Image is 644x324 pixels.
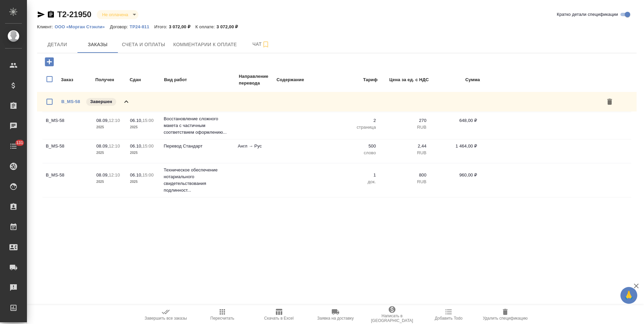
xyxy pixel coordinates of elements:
button: Скопировать ссылку [47,10,55,19]
p: RUB [383,150,426,156]
a: B_MS-58 [61,99,80,104]
td: Англ → Рус [234,139,271,163]
p: Итого: [154,24,169,29]
p: RUB [383,124,426,131]
span: Детали [41,40,73,49]
p: 3 072,00 ₽ [169,24,196,29]
p: слово [332,150,376,156]
p: 2 [332,117,376,124]
p: 12:10 [109,172,120,177]
p: 2025 [130,124,157,131]
td: Сдан [129,73,163,87]
td: Тариф [331,73,378,87]
span: 131 [12,139,27,146]
p: ТР24-811 [130,24,154,29]
td: Сумма [430,73,480,87]
button: Скопировать ссылку для ЯМессенджера [37,10,45,19]
p: 2025 [130,179,157,185]
a: Т2-21950 [57,10,91,19]
p: К оплате: [195,24,217,29]
button: Добавить заказ [40,55,59,69]
p: Техническое обеспечение нотариального свидетельствования подлинност... [164,167,231,194]
span: 🙏 [623,288,635,302]
p: Завершен [90,98,112,105]
a: ООО «Морган Стэнли» [55,24,110,29]
p: 2025 [96,179,123,185]
td: Вид работ [164,73,238,87]
span: Счета и оплаты [122,40,165,49]
p: 648,00 ₽ [433,117,477,124]
p: 2,44 [383,143,426,150]
p: 06.10, [130,118,142,123]
p: 15:00 [142,143,154,149]
p: Перевод Стандарт [164,143,231,150]
p: Договор: [110,24,130,29]
p: 2025 [96,124,123,131]
a: 131 [2,138,25,155]
p: страница [332,124,376,131]
p: 3 072,00 ₽ [217,24,243,29]
p: 800 [383,172,426,179]
p: 960,00 ₽ [433,172,477,179]
p: 08.09, [96,143,109,149]
td: B_MS-58 [42,114,93,137]
p: 06.10, [130,172,142,177]
p: 08.09, [96,172,109,177]
p: RUB [383,179,426,185]
a: ТР24-811 [130,24,154,29]
span: Заказы [82,40,114,49]
button: 🙏 [620,287,637,304]
p: 08.09, [96,118,109,123]
button: Не оплачена [100,12,130,18]
p: 2025 [130,150,157,156]
td: Цена за ед. с НДС [379,73,429,87]
td: B_MS-58 [42,168,93,192]
p: 15:00 [142,118,154,123]
div: B_MS-58Завершен [37,92,637,111]
span: Комментарии к оплате [173,40,237,49]
p: 1 464,00 ₽ [433,143,477,150]
span: Кратко детали спецификации [557,11,618,18]
p: 12:10 [109,143,120,149]
p: Восстановление сложного макета с частичным соответствием оформлению... [164,116,231,136]
svg: Подписаться [262,40,270,48]
td: Заказ [61,73,94,87]
td: Содержание [276,73,330,87]
p: 270 [383,117,426,124]
p: 2025 [96,150,123,156]
p: 15:00 [142,172,154,177]
td: Получен [95,73,129,87]
p: док. [332,179,376,185]
div: Не оплачена [97,10,138,19]
span: Чат [245,40,277,48]
p: Клиент: [37,24,55,29]
p: 1 [332,172,376,179]
td: Направление перевода [238,73,276,87]
p: ООО «Морган Стэнли» [55,24,110,29]
p: 12:10 [109,118,120,123]
td: B_MS-58 [42,139,93,163]
p: 06.10, [130,143,142,149]
p: 500 [332,143,376,150]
